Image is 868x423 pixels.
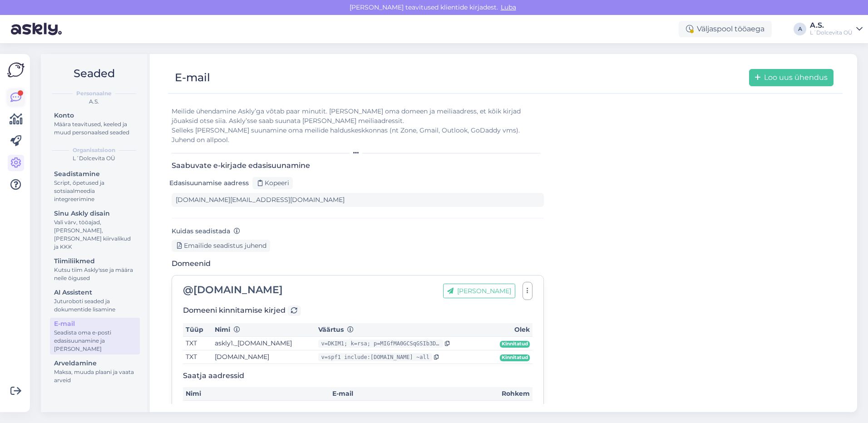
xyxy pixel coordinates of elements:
[172,107,544,145] div: Meilide ühendamine Askly’ga võtab paar minutit. [PERSON_NAME] oma domeen ja meiliaadress, et kõik...
[172,161,544,170] h3: Saabuvate e-kirjade edasisuunamine
[50,168,140,205] a: SeadistamineScript, õpetused ja sotsiaalmeedia integreerimine
[54,266,136,282] div: Kutsu tiim Askly'sse ja määra neile õigused
[54,120,136,137] div: Määra teavitused, keeled ja muud personaalsed seaded
[318,353,432,361] div: v=spf1 include:[DOMAIN_NAME] ~all
[212,323,316,337] th: Nimi
[183,337,212,350] td: TXT
[50,255,140,284] a: TiimiliikmedKutsu tiim Askly'sse ja määra neile õigused
[54,218,136,251] div: Vali värv, tööajad, [PERSON_NAME], [PERSON_NAME] kiirvalikud ja KKK
[48,98,140,106] div: A.S.
[172,193,544,207] input: 123-support-example@customer-support.askly.me
[54,297,136,314] div: Juturoboti seaded ja dokumentide lisamine
[330,387,488,401] th: E-mail
[183,284,193,296] span: @
[54,368,136,384] div: Maksa, muuda plaani ja vaata arveid
[810,22,863,36] a: A.S.L´Dolcevita OÜ
[54,256,136,266] div: Tiimiliikmed
[175,69,210,86] div: E-mail
[794,23,806,35] div: A
[54,359,136,368] div: Arveldamine
[54,209,136,218] div: Sinu Askly disain
[76,89,112,98] b: Personaalne
[54,329,136,353] div: Seadista oma e-posti edasisuunamine ja [PERSON_NAME]
[7,61,25,79] img: Askly Logo
[316,323,488,337] th: Väärtus
[50,318,140,354] a: E-mailSeadista oma e-posti edasisuunamine ja [PERSON_NAME]
[183,305,533,316] h3: Domeeni kinnitamise kirjed
[500,354,530,362] span: Kinnitatud
[54,288,136,297] div: AI Assistent
[183,387,330,401] th: Nimi
[172,259,544,268] h3: Domeenid
[330,401,488,414] td: [EMAIL_ADDRESS][DOMAIN_NAME]
[810,22,853,29] div: A.S.
[50,207,140,252] a: Sinu Askly disainVali värv, tööajad, [PERSON_NAME], [PERSON_NAME] kiirvalikud ja KKK
[183,323,212,337] th: Tüüp
[252,177,293,189] div: Kopeeri
[172,240,270,252] div: Emailide seadistus juhend
[50,286,140,315] a: AI AssistentJuturoboti seaded ja dokumentide lisamine
[183,401,330,414] td: Klienditeenindus ChangeLingerie
[212,337,316,350] td: askly1._[DOMAIN_NAME]
[500,341,530,348] span: Kinnitatud
[488,323,533,337] th: Olek
[488,387,533,401] th: Rohkem
[212,350,316,364] td: [DOMAIN_NAME]
[50,109,140,138] a: KontoMäära teavitused, keeled ja muud personaalsed seaded
[54,111,136,120] div: Konto
[749,69,833,86] button: Loo uus ühendus
[172,226,240,236] label: Kuidas seadistada
[169,178,249,188] label: Edasisuunamise aadress
[810,29,853,36] div: L´Dolcevita OÜ
[183,285,283,295] div: [DOMAIN_NAME]
[679,21,772,37] div: Väljaspool tööaega
[54,319,136,329] div: E-mail
[443,284,515,298] button: [PERSON_NAME]
[50,357,140,386] a: ArveldamineMaksa, muuda plaani ja vaata arveid
[48,65,140,82] h2: Seaded
[498,3,519,11] span: Luba
[183,371,533,380] h3: Saatja aadressid
[183,350,212,364] td: TXT
[54,179,136,203] div: Script, õpetused ja sotsiaalmeedia integreerimine
[318,339,443,348] div: v=DKIM1; k=rsa; p=MIGfMA0GCSqGSIb3DQEBAQUAA4GNADCBiQKBgQCawKZzjzqlo1UgGhlejROtvUa/ldSFTsyRez43QvL...
[54,169,136,179] div: Seadistamine
[48,154,140,162] div: L´Dolcevita OÜ
[73,146,115,154] b: Organisatsioon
